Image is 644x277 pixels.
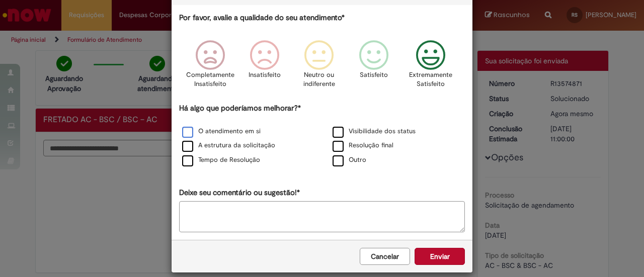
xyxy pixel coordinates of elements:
[179,188,300,198] label: Deixe seu comentário ou sugestão!*
[182,141,275,150] label: A estrutura da solicitação
[333,155,366,165] label: Outro
[179,13,345,23] label: Por favor, avalie a qualidade do seu atendimento*
[293,33,345,102] div: Neutro ou indiferente
[333,127,416,136] label: Visibilidade dos status
[182,155,260,165] label: Tempo de Resolução
[360,70,388,80] p: Satisfeito
[409,70,452,89] p: Extremamente Satisfeito
[348,33,399,102] div: Satisfeito
[239,33,290,102] div: Insatisfeito
[415,248,465,265] button: Enviar
[301,70,337,89] p: Neutro ou indiferente
[403,33,460,102] div: Extremamente Satisfeito
[186,70,234,89] p: Completamente Insatisfeito
[333,141,393,150] label: Resolução final
[185,33,236,102] div: Completamente Insatisfeito
[360,248,410,265] button: Cancelar
[249,70,281,80] p: Insatisfeito
[179,103,465,168] div: Há algo que poderíamos melhorar?*
[182,127,261,136] label: O atendimento em si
